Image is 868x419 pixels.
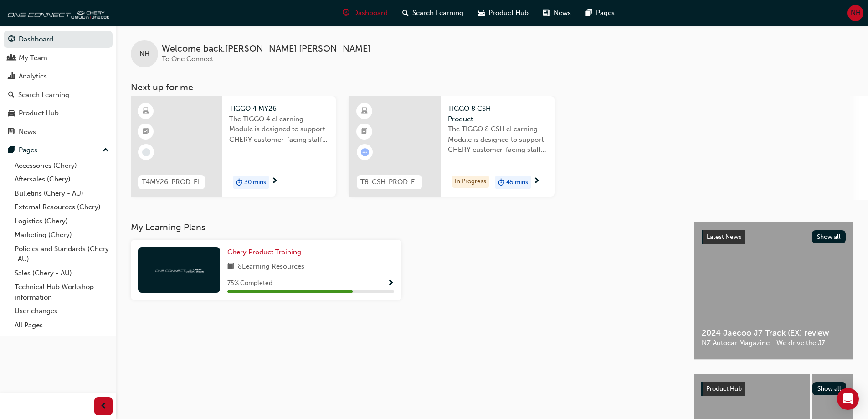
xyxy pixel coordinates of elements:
[387,278,394,289] button: Show Progress
[11,200,113,214] a: External Resources (Chery)
[812,230,846,243] button: Show all
[8,36,15,44] span: guage-icon
[4,142,113,159] button: Pages
[8,72,15,81] span: chart-icon
[533,177,540,186] span: next-icon
[139,49,149,59] span: NH
[349,96,555,197] a: T8-CSH-PROD-ELTIGGO 8 CSH - ProductThe TIGGO 8 CSH eLearning Module is designed to support CHERY ...
[227,278,272,289] span: 75 % Completed
[360,177,419,187] span: T8-CSH-PROD-EL
[162,55,213,63] span: To One Connect
[19,127,36,137] div: News
[5,4,109,22] img: oneconnect
[227,248,301,256] span: Chery Product Training
[271,177,278,186] span: next-icon
[402,7,409,19] span: search-icon
[11,186,113,201] a: Bulletins (Chery - AU)
[116,82,868,93] h3: Next up for me
[19,71,47,82] div: Analytics
[448,103,547,124] span: TIGGO 8 CSH - Product
[154,265,204,274] img: oneconnect
[387,279,394,288] span: Show Progress
[236,176,242,188] span: duration-icon
[837,388,859,410] div: Open Intercom Messenger
[4,29,113,142] button: DashboardMy TeamAnalyticsSearch LearningProduct HubNews
[11,214,113,228] a: Logistics (Chery)
[162,44,370,54] span: Welcome back , [PERSON_NAME] [PERSON_NAME]
[8,128,15,136] span: news-icon
[4,50,113,67] a: My Team
[11,242,113,266] a: Policies and Standards (Chery -AU)
[8,54,15,62] span: people-icon
[498,176,504,188] span: duration-icon
[227,247,305,258] a: Chery Product Training
[543,7,550,19] span: news-icon
[812,382,847,395] button: Show all
[448,124,547,155] span: The TIGGO 8 CSH eLearning Module is designed to support CHERY customer-facing staff with the prod...
[353,8,388,18] span: Dashboard
[18,90,69,100] div: Search Learning
[103,145,109,156] span: up-icon
[11,172,113,186] a: Aftersales (Chery)
[702,230,846,244] a: Latest NewsShow all
[229,103,329,114] span: TIGGO 4 MY26
[335,4,395,22] a: guage-iconDashboard
[143,105,149,117] span: learningResourceType_ELEARNING-icon
[19,145,37,155] div: Pages
[478,7,485,19] span: car-icon
[554,8,571,18] span: News
[452,176,489,188] div: In Progress
[506,177,528,188] span: 45 mins
[586,7,592,19] span: pages-icon
[238,261,304,273] span: 8 Learning Resources
[143,126,149,138] span: booktick-icon
[578,4,622,22] a: pages-iconPages
[11,304,113,318] a: User changes
[702,338,846,348] span: NZ Autocar Magazine - We drive the J7.
[4,105,113,122] a: Product Hub
[11,266,113,280] a: Sales (Chery - AU)
[11,318,113,332] a: All Pages
[227,261,234,273] span: book-icon
[100,401,107,412] span: prev-icon
[361,148,369,156] span: learningRecordVerb_ATTEMPT-icon
[851,8,861,18] span: NH
[343,7,349,19] span: guage-icon
[395,4,471,22] a: search-iconSearch Learning
[847,5,863,21] button: NH
[11,280,113,304] a: Technical Hub Workshop information
[8,91,15,99] span: search-icon
[11,159,113,173] a: Accessories (Chery)
[131,96,336,197] a: T4MY26-PROD-ELTIGGO 4 MY26The TIGGO 4 eLearning Module is designed to support CHERY customer-faci...
[131,222,679,233] h3: My Learning Plans
[471,4,536,22] a: car-iconProduct Hub
[244,177,266,188] span: 30 mins
[361,105,368,117] span: learningResourceType_ELEARNING-icon
[706,385,742,393] span: Product Hub
[702,328,846,338] span: 2024 Jaecoo J7 Track (EX) review
[536,4,578,22] a: news-iconNews
[142,177,201,187] span: T4MY26-PROD-EL
[4,31,113,48] a: Dashboard
[4,68,113,85] a: Analytics
[488,8,529,18] span: Product Hub
[11,228,113,242] a: Marketing (Chery)
[229,114,329,145] span: The TIGGO 4 eLearning Module is designed to support CHERY customer-facing staff with the product ...
[4,87,113,103] a: Search Learning
[412,8,463,18] span: Search Learning
[142,148,150,156] span: learningRecordVerb_NONE-icon
[701,382,846,396] a: Product HubShow all
[361,126,368,138] span: booktick-icon
[19,108,59,119] div: Product Hub
[694,222,853,360] a: Latest NewsShow all2024 Jaecoo J7 Track (EX) reviewNZ Autocar Magazine - We drive the J7.
[8,146,15,155] span: pages-icon
[8,109,15,118] span: car-icon
[596,8,615,18] span: Pages
[19,53,47,63] div: My Team
[707,233,741,241] span: Latest News
[4,124,113,140] a: News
